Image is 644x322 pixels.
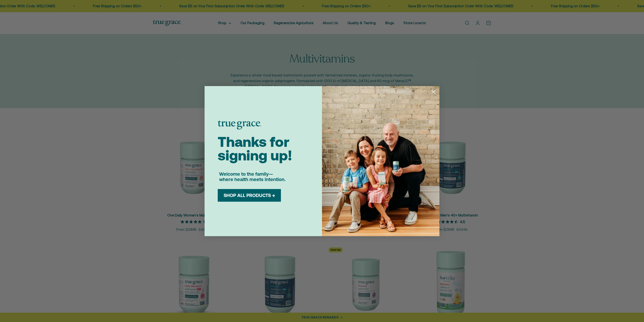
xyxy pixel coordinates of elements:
span: where health meets intention. [219,177,286,182]
span: Welcome to the family— [219,171,273,177]
button: Close dialog [429,88,438,96]
span: Thanks for signing up! [218,134,292,163]
img: logo placeholder [218,121,261,129]
img: b3f45010-4f50-4686-b610-c2d2f5ed60ad.jpeg [322,86,439,236]
button: SHOP ALL PRODUCTS → [221,193,277,198]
